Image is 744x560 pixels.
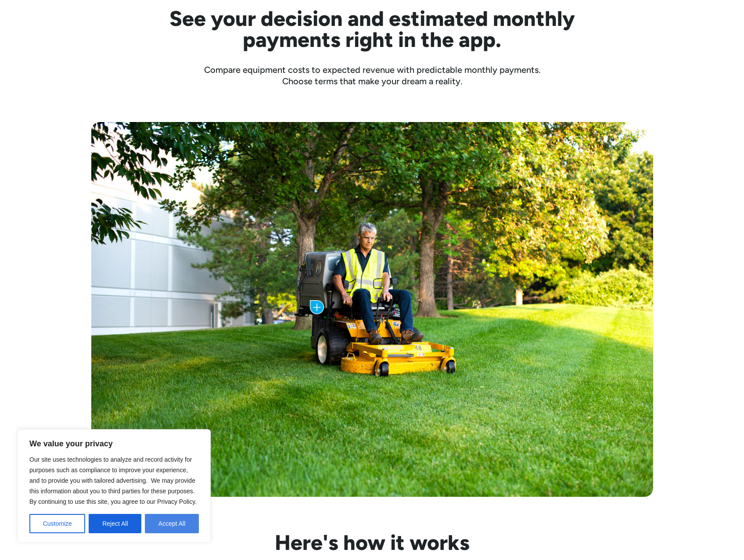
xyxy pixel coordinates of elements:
div: We value your privacy [18,429,211,542]
p: We value your privacy [29,438,199,449]
button: Accept All [145,514,199,533]
button: Reject All [89,514,141,533]
h2: See your decision and estimated monthly payments right in the app. [126,8,618,50]
img: Plus icon with blue background [310,300,324,314]
div: Compare equipment costs to expected revenue with predictable monthly payments. Choose terms that ... [91,64,653,87]
button: Customize [29,514,85,533]
span: Our site uses technologies to analyze and record activity for purposes such as compliance to impr... [29,456,197,505]
h3: Here's how it works [147,532,597,553]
